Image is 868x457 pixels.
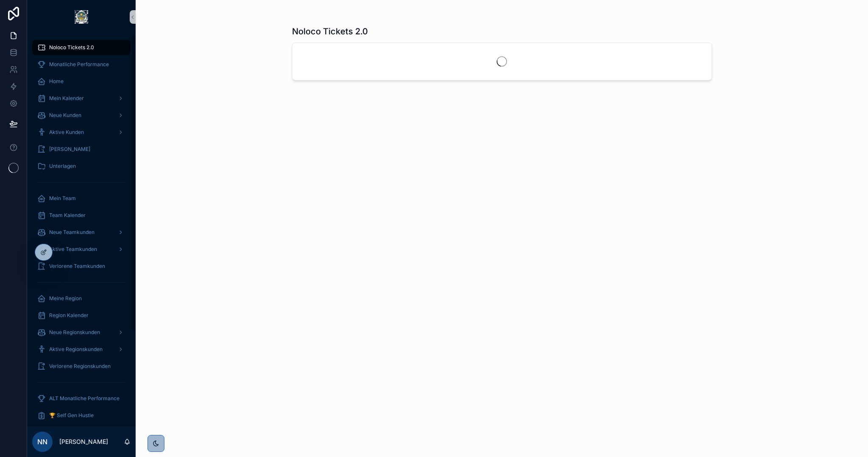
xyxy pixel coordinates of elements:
[59,437,108,446] p: [PERSON_NAME]
[32,40,131,55] a: Noloco Tickets 2.0
[49,246,97,253] span: Aktive Teamkunden
[32,208,131,223] a: Team Kalender
[49,263,105,270] span: Verlorene Teamkunden
[49,312,89,319] span: Region Kalender
[32,325,131,340] a: Neue Regionskunden
[32,408,131,423] a: 🏆 Self Gen Hustle
[32,159,131,174] a: Unterlagen
[32,108,131,123] a: Neue Kunden
[32,242,131,257] a: Aktive Teamkunden
[32,57,131,72] a: Monatliche Performance
[49,163,76,170] span: Unterlagen
[49,229,95,236] span: Neue Teamkunden
[32,259,131,274] a: Verlorene Teamkunden
[32,291,131,306] a: Meine Region
[32,225,131,240] a: Neue Teamkunden
[75,10,88,24] img: App logo
[49,129,84,136] span: Aktive Kunden
[32,74,131,89] a: Home
[49,363,111,370] span: Verlorene Regionskunden
[32,125,131,140] a: Aktive Kunden
[49,295,82,302] span: Meine Region
[49,212,86,219] span: Team Kalender
[49,329,100,336] span: Neue Regionskunden
[32,342,131,357] a: Aktive Regionskunden
[32,191,131,206] a: Mein Team
[49,346,103,353] span: Aktive Regionskunden
[27,34,136,426] div: scrollable content
[37,437,47,447] span: NN
[49,61,109,68] span: Monatliche Performance
[32,91,131,106] a: Mein Kalender
[49,195,76,202] span: Mein Team
[49,95,84,102] span: Mein Kalender
[32,391,131,406] a: ALT Monatliche Performance
[32,308,131,323] a: Region Kalender
[49,146,90,153] span: [PERSON_NAME]
[49,112,81,119] span: Neue Kunden
[49,78,64,85] span: Home
[32,359,131,374] a: Verlorene Regionskunden
[49,44,94,51] span: Noloco Tickets 2.0
[292,25,368,37] h1: Noloco Tickets 2.0
[49,412,94,419] span: 🏆 Self Gen Hustle
[32,142,131,157] a: [PERSON_NAME]
[49,395,120,402] span: ALT Monatliche Performance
